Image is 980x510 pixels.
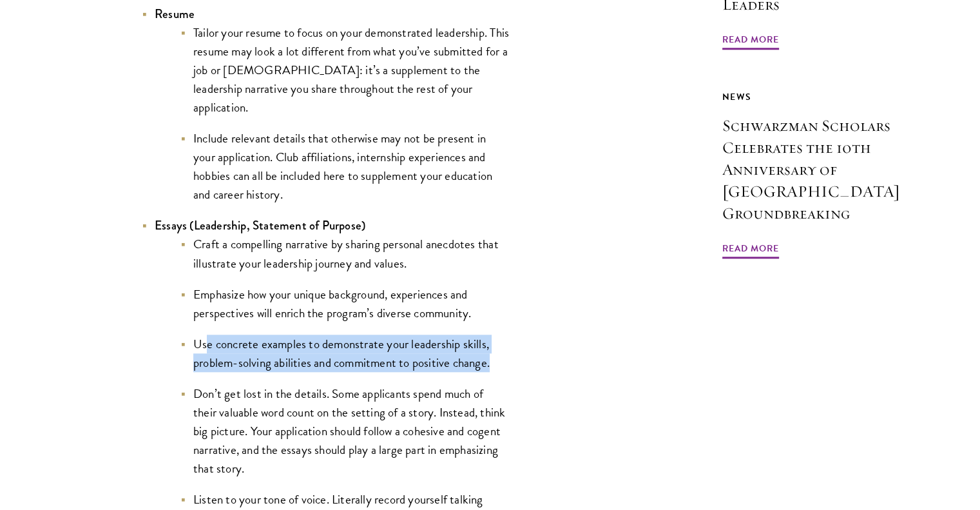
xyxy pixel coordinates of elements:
[180,129,509,204] li: Include relevant details that otherwise may not be present in your application. Club affiliations...
[722,89,916,105] div: News
[180,384,509,478] li: Don’t get lost in the details. Some applicants spend much of their valuable word count on the set...
[722,240,779,260] span: Read More
[722,89,916,260] a: News Schwarzman Scholars Celebrates the 10th Anniversary of [GEOGRAPHIC_DATA] Groundbreaking Read...
[155,5,195,23] strong: Resume
[180,235,509,272] li: Craft a compelling narrative by sharing personal anecdotes that illustrate your leadership journe...
[155,217,365,234] strong: Essays (Leadership, Statement of Purpose)
[722,115,916,224] h3: Schwarzman Scholars Celebrates the 10th Anniversary of [GEOGRAPHIC_DATA] Groundbreaking
[722,32,779,52] span: Read More
[180,23,509,117] li: Tailor your resume to focus on your demonstrated leadership. This resume may look a lot different...
[180,285,509,322] li: Emphasize how your unique background, experiences and perspectives will enrich the program’s dive...
[180,335,509,372] li: Use concrete examples to demonstrate your leadership skills, problem-solving abilities and commit...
